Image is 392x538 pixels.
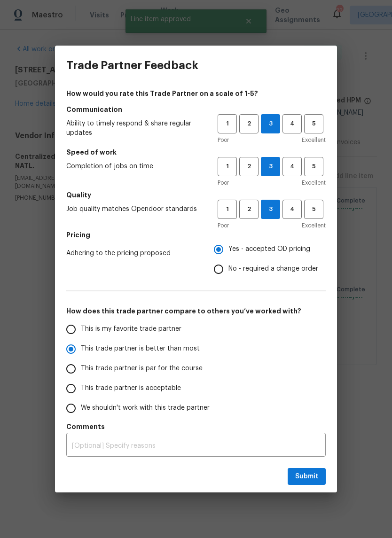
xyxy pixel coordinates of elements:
button: 1 [218,114,237,133]
span: 1 [219,118,236,129]
button: 1 [218,200,237,219]
span: 1 [219,204,236,215]
span: 5 [305,161,322,172]
button: 4 [282,114,302,133]
span: Job quality matches Opendoor standards [66,204,203,214]
button: 2 [239,200,259,219]
span: Poor [218,135,229,145]
span: Ability to timely respond & share regular updates [66,119,203,138]
h5: Comments [66,422,326,431]
span: 2 [240,204,258,215]
button: 5 [304,157,323,176]
span: 4 [283,118,301,129]
span: We shouldn't work with this trade partner [81,403,210,413]
span: No - required a change order [228,264,318,274]
span: 2 [240,161,258,172]
span: Completion of jobs on time [66,162,203,171]
span: Yes - accepted OD pricing [228,244,310,254]
button: 2 [239,114,259,133]
button: 3 [261,157,280,176]
span: Submit [295,471,318,483]
div: Pricing [214,240,326,279]
h5: Speed of work [66,148,326,157]
span: Adhering to the pricing proposed [66,249,199,258]
span: Excellent [302,135,326,145]
button: Submit [288,468,326,485]
button: 1 [218,157,237,176]
span: 3 [261,118,280,129]
span: Excellent [302,178,326,187]
h5: Quality [66,190,326,200]
button: 4 [282,157,302,176]
button: 4 [282,200,302,219]
button: 5 [304,114,323,133]
span: 4 [283,204,301,215]
button: 5 [304,200,323,219]
span: 5 [305,118,322,129]
button: 2 [239,157,259,176]
span: 4 [283,161,301,172]
span: 3 [261,161,280,172]
span: Poor [218,178,229,187]
span: Poor [218,221,229,230]
h3: Trade Partner Feedback [66,59,198,72]
span: This trade partner is better than most [81,344,200,354]
span: 2 [240,118,258,129]
h5: Pricing [66,230,326,240]
button: 3 [261,114,280,133]
h5: Communication [66,105,326,114]
span: This trade partner is par for the course [81,364,203,374]
span: This trade partner is acceptable [81,383,181,393]
div: How does this trade partner compare to others you’ve worked with? [66,320,326,418]
span: 1 [219,161,236,172]
span: This is my favorite trade partner [81,324,181,334]
span: 5 [305,204,322,215]
span: 3 [261,204,280,215]
h4: How would you rate this Trade Partner on a scale of 1-5? [66,89,326,98]
button: 3 [261,200,280,219]
span: Excellent [302,221,326,230]
h5: How does this trade partner compare to others you’ve worked with? [66,306,326,316]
